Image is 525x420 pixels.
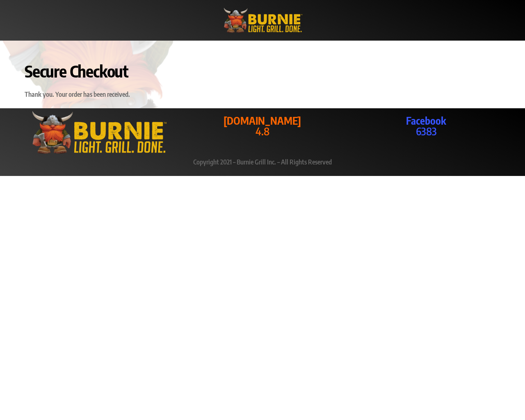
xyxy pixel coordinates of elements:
[224,114,301,127] strong: [DOMAIN_NAME]
[352,115,500,137] a: Facebook6383
[25,108,173,157] img: burniegrill.com-logo-high-res-2020110_500px
[188,115,337,137] a: [DOMAIN_NAME]4.8
[406,114,446,127] strong: Facebook
[220,6,305,34] img: burniegrill.com-logo-high-res-2020110_500px
[352,115,500,137] p: 6383
[188,115,337,137] p: 4.8
[25,157,500,167] p: Copyright 2021 – Burnie Grill Inc. – All Rights Reserved
[25,61,500,81] h1: Secure Checkout
[25,89,500,100] p: Thank you. Your order has been received.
